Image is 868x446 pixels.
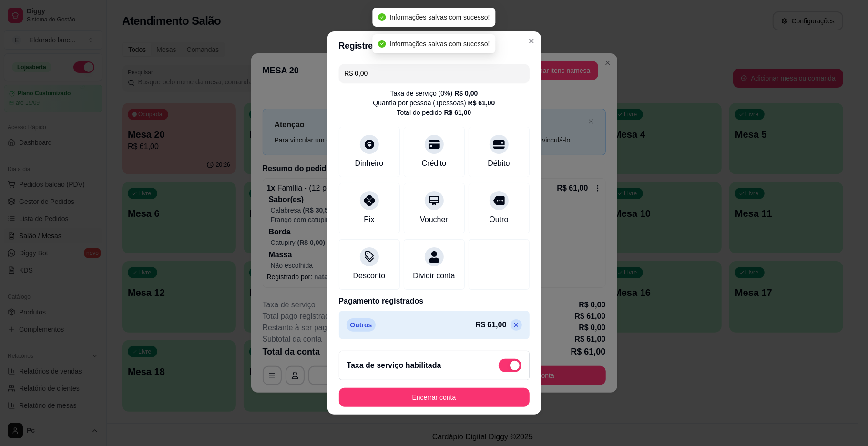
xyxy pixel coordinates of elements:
div: R$ 61,00 [444,108,471,117]
div: Dinheiro [355,158,384,169]
div: Desconto [353,270,386,282]
div: Crédito [422,158,447,169]
p: Outros [347,318,376,332]
div: Outro [489,214,508,225]
span: Informações salvas com sucesso! [389,40,490,48]
div: Quantia por pessoa ( 1 pessoas) [373,98,495,108]
input: Ex.: hambúrguer de cordeiro [345,64,524,83]
div: R$ 61,00 [468,98,495,108]
h2: Taxa de serviço habilitada [347,360,441,371]
p: R$ 61,00 [476,319,507,331]
span: check-circle [378,40,386,48]
div: Voucher [420,214,448,225]
div: Total do pedido [397,108,471,117]
div: R$ 0,00 [454,89,478,98]
button: Close [524,33,539,49]
div: Taxa de serviço ( 0 %) [390,89,478,98]
div: Dividir conta [413,270,455,282]
span: check-circle [378,13,386,21]
header: Registre o pagamento do pedido [327,31,541,60]
span: Informações salvas com sucesso! [389,13,490,21]
div: Débito [488,158,510,169]
p: Pagamento registrados [339,295,530,307]
div: Pix [364,214,374,225]
button: Encerrar conta [339,388,530,407]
